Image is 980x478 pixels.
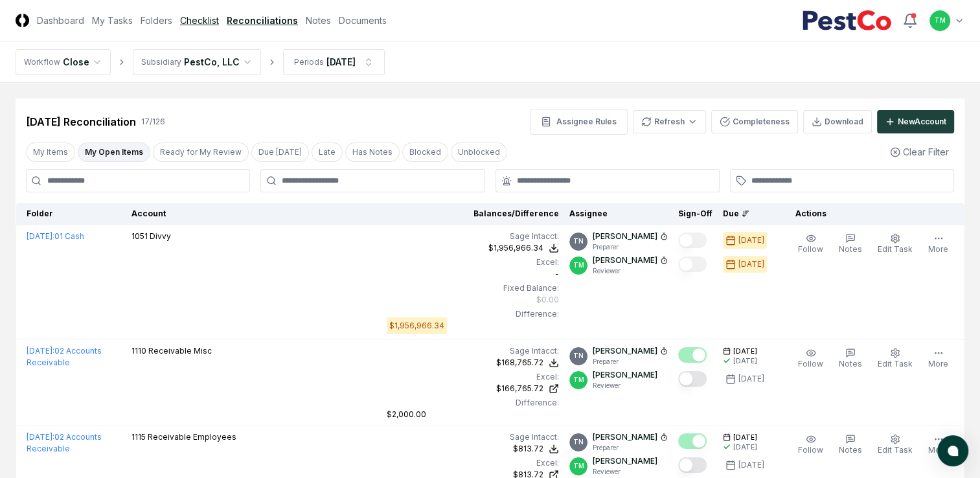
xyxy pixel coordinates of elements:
[153,142,249,162] button: Ready for My Review
[345,142,400,162] button: Has Notes
[795,231,826,258] button: Follow
[387,371,559,383] div: Excel:
[678,233,707,248] button: Mark complete
[27,346,102,367] a: [DATE]:02 Accounts Receivable
[387,409,426,420] div: $2,000.00
[678,371,707,387] button: Mark complete
[513,443,543,455] div: $813.72
[27,432,102,453] a: [DATE]:02 Accounts Receivable
[593,345,657,357] p: [PERSON_NAME]
[928,9,952,32] button: TM
[573,375,584,385] span: TM
[26,142,75,162] button: My Items
[836,231,865,258] button: Notes
[402,142,448,162] button: Blocked
[738,373,764,385] div: [DATE]
[131,346,146,356] span: 1110
[633,110,706,133] button: Refresh
[795,345,826,372] button: Follow
[878,244,913,254] span: Edit Task
[389,320,444,332] div: $1,956,966.34
[382,203,564,225] th: Balances/Difference
[27,231,84,241] a: [DATE]:01 Cash
[496,357,543,369] div: $168,765.72
[593,381,657,391] p: Reviewer
[387,231,559,242] div: Sage Intacct :
[875,231,915,258] button: Edit Task
[387,256,559,268] div: Excel:
[573,437,584,447] span: TN
[513,443,559,455] button: $813.72
[141,116,165,128] div: 17 / 126
[536,294,559,306] div: $0.00
[27,346,54,356] span: [DATE] :
[564,203,673,225] th: Assignee
[16,14,29,27] img: Logo
[678,256,707,272] button: Mark complete
[16,49,385,75] nav: breadcrumb
[798,359,823,369] span: Follow
[678,433,707,449] button: Mark complete
[92,14,133,27] a: My Tasks
[306,14,331,27] a: Notes
[723,208,775,220] div: Due
[836,431,865,459] button: Notes
[926,431,951,459] button: More
[530,109,628,135] button: Assignee Rules
[488,242,543,254] div: $1,956,966.34
[673,203,718,225] th: Sign-Off
[16,203,126,225] th: Folder
[573,461,584,471] span: TM
[251,142,309,162] button: Due Today
[738,258,764,270] div: [DATE]
[593,255,657,266] p: [PERSON_NAME]
[738,234,764,246] div: [DATE]
[926,231,951,258] button: More
[180,14,219,27] a: Checklist
[387,457,559,469] div: Excel:
[150,231,171,241] span: Divvy
[339,14,387,27] a: Documents
[387,256,559,280] div: -
[387,345,559,357] div: Sage Intacct :
[496,357,559,369] button: $168,765.72
[593,443,668,453] p: Preparer
[141,14,172,27] a: Folders
[488,242,559,254] button: $1,956,966.34
[678,347,707,363] button: Mark complete
[875,345,915,372] button: Edit Task
[738,459,764,471] div: [DATE]
[935,16,946,25] span: TM
[926,345,951,372] button: More
[593,266,668,276] p: Reviewer
[803,110,872,133] button: Download
[573,260,584,270] span: TM
[839,445,862,455] span: Notes
[875,431,915,459] button: Edit Task
[387,397,559,409] div: Difference:
[898,116,946,128] div: New Account
[27,231,54,241] span: [DATE] :
[885,140,954,164] button: Clear Filter
[798,445,823,455] span: Follow
[593,357,668,367] p: Preparer
[878,445,913,455] span: Edit Task
[78,142,150,162] button: My Open Items
[141,56,181,68] div: Subsidiary
[836,345,865,372] button: Notes
[131,231,148,241] span: 1051
[733,356,757,366] div: [DATE]
[733,347,757,356] span: [DATE]
[839,359,862,369] span: Notes
[451,142,507,162] button: Unblocked
[733,442,757,452] div: [DATE]
[26,114,136,130] div: [DATE] Reconciliation
[326,55,356,69] div: [DATE]
[785,208,954,220] div: Actions
[593,369,657,381] p: [PERSON_NAME]
[387,282,559,294] div: Fixed Balance:
[312,142,343,162] button: Late
[678,457,707,473] button: Mark complete
[593,231,657,242] p: [PERSON_NAME]
[937,435,968,466] button: atlas-launcher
